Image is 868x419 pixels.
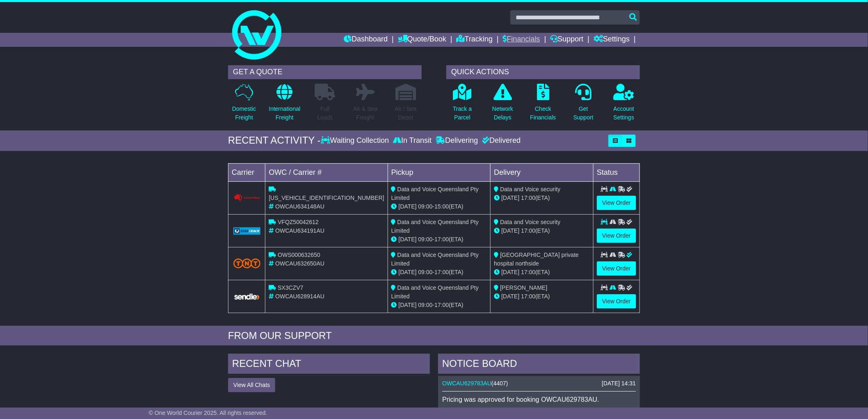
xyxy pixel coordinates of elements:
[550,33,584,47] a: Support
[268,83,301,126] a: InternationalFreight
[275,293,324,300] span: OWCAU628914AU
[614,105,635,122] p: Account Settings
[491,163,594,181] td: Delivery
[398,33,446,47] a: Quote/Book
[275,260,324,267] span: OWCAU632650AU
[442,380,491,387] a: OWCAU629783AU
[399,302,417,308] span: [DATE]
[233,293,260,300] img: GetCarrierServiceLogo
[391,186,479,201] span: Data and Voice Queensland Pty Limited
[594,163,640,181] td: Status
[503,33,540,47] a: Financials
[391,235,487,244] div: - (ETA)
[530,105,556,122] p: Check Financials
[149,410,267,416] span: © One World Courier 2025. All rights reserved.
[344,33,388,47] a: Dashboard
[233,259,260,268] img: TNT_Domestic.png
[442,380,636,387] div: ( )
[446,65,640,79] div: QUICK ACTIONS
[418,236,433,243] span: 09:00
[597,294,636,309] a: View Order
[613,83,635,126] a: AccountSettings
[573,105,594,122] p: Get Support
[501,293,519,300] span: [DATE]
[418,203,433,210] span: 09:00
[494,252,579,267] span: [GEOGRAPHIC_DATA] private hospital northside
[391,284,479,300] span: Data and Voice Queensland Pty Limited
[501,195,519,201] span: [DATE]
[501,269,519,275] span: [DATE]
[597,261,636,276] a: View Order
[494,194,590,202] div: (ETA)
[442,396,636,403] p: Pricing was approved for booking OWCAU629783AU.
[500,186,560,192] span: Data and Voice security
[269,195,384,201] span: [US_VEHICLE_IDENTIFICATION_NUMBER]
[391,301,487,309] div: - (ETA)
[597,196,636,210] a: View Order
[493,380,506,387] span: 4407
[494,268,590,277] div: (ETA)
[594,33,630,47] a: Settings
[388,163,491,181] td: Pickup
[521,227,535,234] span: 17:00
[278,284,303,291] span: SX3CZV7
[434,269,449,275] span: 17:00
[500,219,560,225] span: Data and Voice security
[501,227,519,234] span: [DATE]
[391,268,487,277] div: - (ETA)
[399,203,417,210] span: [DATE]
[521,293,535,300] span: 17:00
[391,219,479,234] span: Data and Voice Queensland Pty Limited
[418,302,433,308] span: 09:00
[391,252,479,267] span: Data and Voice Queensland Pty Limited
[452,83,472,126] a: Track aParcel
[269,105,300,122] p: International Freight
[275,227,324,234] span: OWCAU634191AU
[321,136,391,145] div: Waiting Collection
[315,105,335,122] p: Full Loads
[494,227,590,235] div: (ETA)
[434,302,449,308] span: 17:00
[480,136,521,145] div: Delivered
[228,135,321,147] div: RECENT ACTIVITY -
[265,163,388,181] td: OWC / Carrier #
[500,284,547,291] span: [PERSON_NAME]
[494,292,590,301] div: (ETA)
[391,202,487,211] div: - (ETA)
[434,236,449,243] span: 17:00
[278,219,319,225] span: VFQZ50042612
[353,105,377,122] p: Air & Sea Freight
[418,269,433,275] span: 09:00
[278,252,320,258] span: OWS000632650
[232,105,256,122] p: Domestic Freight
[228,354,430,376] div: RECENT CHAT
[399,236,417,243] span: [DATE]
[573,83,594,126] a: GetSupport
[434,203,449,210] span: 15:00
[521,269,535,275] span: 17:00
[530,83,557,126] a: CheckFinancials
[228,378,275,392] button: View All Chats
[233,194,260,202] img: Couriers_Please.png
[233,227,260,235] img: GetCarrierServiceLogo
[453,105,472,122] p: Track a Parcel
[275,203,324,210] span: OWCAU634148AU
[228,163,265,181] td: Carrier
[492,83,514,126] a: NetworkDelays
[228,65,422,79] div: GET A QUOTE
[597,229,636,243] a: View Order
[438,354,640,376] div: NOTICE BOARD
[232,83,256,126] a: DomesticFreight
[457,33,493,47] a: Tracking
[391,136,434,145] div: In Transit
[492,105,513,122] p: Network Delays
[602,380,636,387] div: [DATE] 14:31
[395,105,417,122] p: Air / Sea Depot
[521,195,535,201] span: 17:00
[434,136,480,145] div: Delivering
[228,330,640,342] div: FROM OUR SUPPORT
[399,269,417,275] span: [DATE]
